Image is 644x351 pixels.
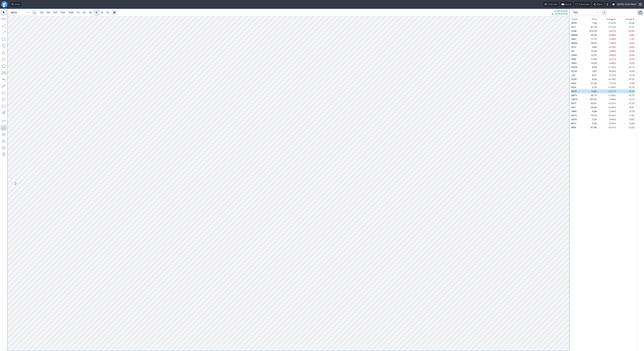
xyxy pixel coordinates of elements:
span: Full screen [579,3,589,6]
button: Chart tour [543,2,559,7]
button: Toggle dark mode [605,2,610,7]
td: 107.55 [585,97,597,101]
span: +2.06 [608,106,614,109]
span: % [614,102,616,105]
span: GEVO [571,118,577,121]
a: D [94,10,99,15]
td: 3.84 [585,45,597,49]
span: PLUG [571,70,577,72]
span: +0.53 [629,78,634,81]
span: -4.69 [608,62,614,64]
td: 8.99 [585,109,597,113]
span: -0.78 [608,46,614,48]
span: Share [597,3,602,6]
span: -2.48 [608,50,614,52]
span: ASTS [571,114,577,117]
span: Change $ [625,18,634,21]
span: -1.47 [629,38,634,40]
span: +0.14 [629,66,634,68]
span: -2.46 [629,82,634,85]
span: +2.54 [608,114,614,117]
span: -7.27 [608,82,614,85]
span: BFLY [571,122,576,125]
td: 7.00 [585,21,597,25]
span: +1.85 [629,114,634,117]
span: % [614,126,616,129]
span: -2.15 [629,98,634,101]
span: +1.43 [608,66,614,68]
span: BMNR [571,34,577,36]
span: % [614,38,616,40]
button: Elliott waves [1,90,6,95]
button: Hide drawings [1,132,6,137]
span: % [614,122,616,125]
span: -0.25 [629,58,634,60]
span: % [614,106,616,109]
a: Finviz.com [1,1,7,7]
span: % [614,86,616,89]
span: % [614,62,616,64]
span: APPS [571,22,577,24]
span: Chart tour [548,3,557,6]
span: -0.39 [629,50,634,52]
td: 61.68 [585,125,597,129]
a: M [105,10,110,15]
span: -0.26 [629,70,634,72]
td: 2.20 [585,117,597,121]
span: MARA [571,42,577,44]
td: 41.73 [585,25,597,29]
span: SERV [571,62,577,64]
button: Arrow [1,30,6,35]
td: 5.15 [585,85,597,89]
span: +5.27 [608,102,614,105]
span: -2.21 [608,58,614,60]
span: LAC [571,74,575,76]
span: AAOI [571,82,576,85]
span: Ideas [15,3,20,6]
span: -6.30 [608,70,614,72]
td: 17.77 [585,37,597,41]
td: 2.50 [585,121,597,125]
button: Full screen [574,2,591,7]
span: -1.96 [608,98,614,101]
span: VUZI [571,46,576,48]
span: -0.02 [629,118,634,121]
span: +0.70 [629,94,634,97]
span: -2.67 [608,30,614,32]
td: 20.25 [585,41,597,45]
span: % [614,110,616,113]
span: Change % [606,18,616,21]
span: +0.46 [629,22,634,24]
td: 30.26 [585,105,597,109]
span: % [614,98,616,101]
span: +7.03 [608,22,614,24]
button: Layout [560,2,573,7]
a: 2H [81,10,87,15]
span: PGY [571,106,576,109]
span: -7.64 [608,38,614,40]
span: CRNC [571,54,577,56]
a: W [99,10,105,15]
button: Fibonacci retracements [1,97,6,102]
span: -4.02 [629,34,634,36]
span: % [614,46,616,48]
span: +0.02 (0.13%) [554,13,568,15]
a: 1H [75,10,81,15]
button: Lock drawings [1,138,6,144]
button: Rotated rectangle [1,43,6,49]
span: % [614,54,616,56]
span: -2.13 [608,74,614,76]
span: % [614,118,616,121]
td: 14.82 [585,89,597,93]
td: 15.33 [585,49,597,53]
button: Remove all autosaved drawings [1,152,6,157]
a: 3M [45,10,52,15]
span: -0.18 [629,74,634,76]
span: % [614,94,616,97]
button: Position [1,103,6,109]
span: QBTS [571,94,577,97]
td: 9.93 [585,65,597,69]
button: Polygon [1,63,6,69]
button: Line [1,23,6,28]
a: 5M [52,10,59,15]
